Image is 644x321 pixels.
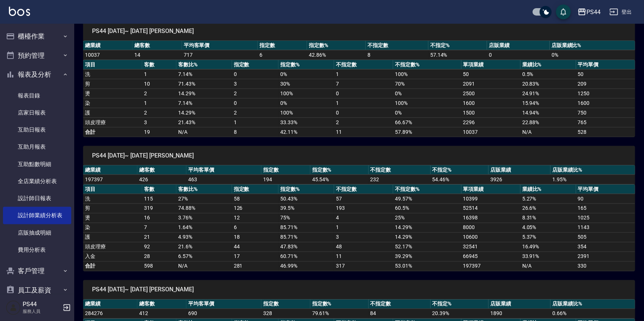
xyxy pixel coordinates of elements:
td: 50 [461,69,520,79]
th: 店販業績比% [550,300,635,309]
td: 1250 [576,89,635,98]
td: 33.33 % [278,118,334,127]
td: 42.86 % [307,50,366,60]
td: 燙 [83,213,142,223]
th: 總客數 [137,165,186,175]
td: 10600 [461,232,520,242]
td: 燙 [83,89,142,98]
a: 互助月報表 [3,138,71,155]
td: 10037 [83,50,133,60]
button: 員工及薪資 [3,281,71,300]
td: 合計 [83,261,142,271]
td: 5.37 % [520,232,576,242]
td: 3.76 % [176,213,232,223]
td: 14 [133,50,182,60]
td: 1 [334,223,393,232]
td: 281 [232,261,279,271]
th: 店販業績 [488,165,550,175]
td: 598 [142,261,176,271]
td: 412 [137,309,186,318]
td: 75 % [278,213,334,223]
td: 22.88 % [520,118,576,127]
th: 店販業績 [488,300,550,309]
td: N/A [176,261,232,271]
td: 14.29 % [393,232,461,242]
td: 317 [334,261,393,271]
td: 60.5 % [393,203,461,213]
td: 100 % [393,98,461,108]
td: 232 [369,175,431,184]
a: 報表目錄 [3,87,71,104]
th: 平均客單價 [182,41,258,50]
td: 50.43 % [278,194,334,203]
td: 7.14 % [176,69,232,79]
td: 16 [142,213,176,223]
td: 1 [142,69,176,79]
td: 0.5 % [520,69,576,79]
th: 單項業績 [461,60,520,70]
button: 櫃檯作業 [3,27,71,46]
th: 指定數% [310,300,369,309]
th: 客數 [142,60,176,70]
th: 不指定數% [393,185,461,194]
th: 不指定數 [334,60,393,70]
th: 客數 [142,185,176,194]
button: PS44 [575,4,604,20]
td: 頭皮理療 [83,118,142,127]
td: 3926 [488,175,550,184]
td: 717 [182,50,258,60]
td: 1025 [576,213,635,223]
button: 報表及分析 [3,65,71,84]
td: N/A [176,127,232,137]
td: 3 [232,79,279,89]
td: 100 % [393,69,461,79]
th: 不指定數 [369,300,431,309]
td: 1 [232,118,279,127]
th: 客數比% [176,60,232,70]
th: 指定數 [261,300,310,309]
td: 690 [186,309,261,318]
td: 42.11% [278,127,334,137]
td: 52514 [461,203,520,213]
td: 0 [487,50,550,60]
td: 11 [334,252,393,261]
td: 750 [576,108,635,118]
table: a dense table [83,165,635,185]
th: 總業績 [83,165,137,175]
td: 66.67 % [393,118,461,127]
td: 100 % [278,89,334,98]
td: 2091 [461,79,520,89]
td: 1600 [461,98,520,108]
td: 16.49 % [520,242,576,252]
td: 14.29 % [176,89,232,98]
th: 平均單價 [576,60,635,70]
td: 4.05 % [520,223,576,232]
td: 0 % [278,98,334,108]
td: 45.54 % [310,175,369,184]
td: 染 [83,223,142,232]
td: 58 [232,194,279,203]
img: Person [6,300,21,315]
td: 3 [334,232,393,242]
td: 79.61 % [310,309,369,318]
td: 354 [576,242,635,252]
th: 總業績 [83,41,133,50]
td: 17 [232,252,279,261]
th: 指定數 [232,60,279,70]
button: save [556,4,571,19]
td: 8 [366,50,428,60]
td: 0 [334,108,393,118]
th: 總客數 [133,41,182,50]
td: 2 [232,108,279,118]
th: 客數比% [176,185,232,194]
td: 6.57 % [176,252,232,261]
th: 平均客單價 [186,165,261,175]
th: 指定數 [261,165,310,175]
td: 85.71 % [278,223,334,232]
td: 1 [334,98,393,108]
td: 14.29 % [393,223,461,232]
td: 505 [576,232,635,242]
a: 店家日報表 [3,104,71,121]
td: 21.43 % [176,118,232,127]
td: 10037 [461,127,520,137]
